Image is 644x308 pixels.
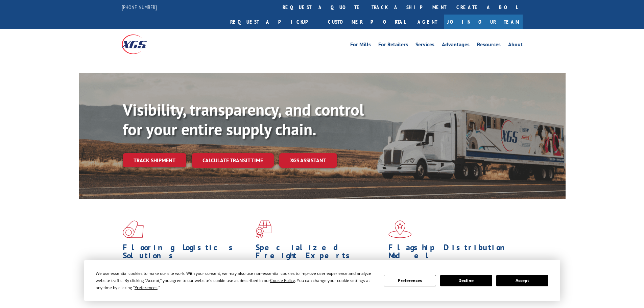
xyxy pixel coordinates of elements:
[411,15,444,29] a: Agent
[477,42,501,49] a: Resources
[123,99,364,140] b: Visibility, transparency, and control for your entire supply chain.
[384,275,436,286] button: Preferences
[123,153,186,167] a: Track shipment
[270,278,295,283] span: Cookie Policy
[192,153,274,168] a: Calculate transit time
[350,42,371,49] a: For Mills
[256,243,383,263] h1: Specialized Freight Experts
[496,275,548,286] button: Accept
[135,285,158,290] span: Preferences
[415,42,434,49] a: Services
[123,220,144,238] img: xgs-icon-total-supply-chain-intelligence-red
[388,243,516,263] h1: Flagship Distribution Model
[388,220,412,238] img: xgs-icon-flagship-distribution-model-red
[279,153,337,168] a: XGS ASSISTANT
[84,260,560,301] div: Cookie Consent Prompt
[323,15,411,29] a: Customer Portal
[122,4,157,10] a: [PHONE_NUMBER]
[440,275,492,286] button: Decline
[96,270,376,291] div: We use essential cookies to make our site work. With your consent, we may also use non-essential ...
[225,15,323,29] a: Request a pickup
[444,15,523,29] a: Join Our Team
[123,243,251,263] h1: Flooring Logistics Solutions
[256,220,271,238] img: xgs-icon-focused-on-flooring-red
[442,42,470,49] a: Advantages
[378,42,408,49] a: For Retailers
[508,42,523,49] a: About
